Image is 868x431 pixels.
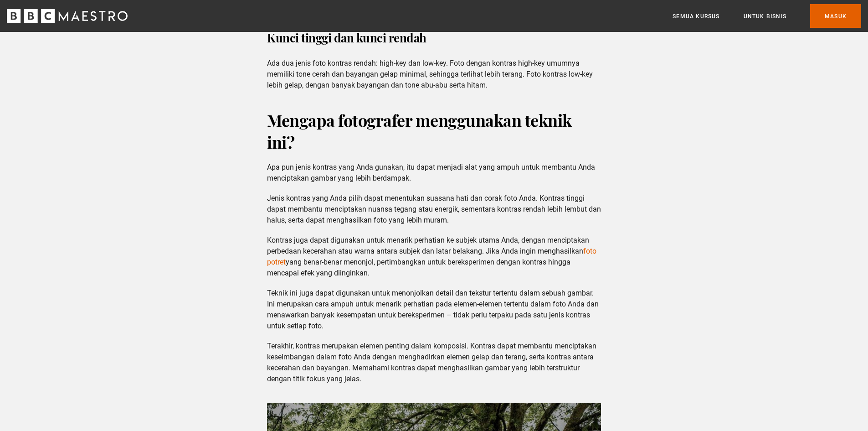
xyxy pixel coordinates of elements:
[744,12,786,21] a: Untuk bisnis
[7,9,128,23] svg: BBC Maestro
[267,258,570,277] font: yang benar-benar menonjol, pertimbangkan untuk bereksperimen dengan kontras hingga mencapai efek ...
[267,163,595,182] font: Apa pun jenis kontras yang Anda gunakan, itu dapat menjadi alat yang ampuh untuk membantu Anda me...
[673,4,861,27] nav: Utama
[267,194,601,224] font: Jenis kontras yang Anda pilih dapat menentukan suasana hati dan corak foto Anda. Kontras tinggi d...
[267,342,596,383] font: Terakhir, kontras merupakan elemen penting dalam komposisi. Kontras dapat membantu menciptakan ke...
[825,13,847,20] font: Masuk
[810,4,861,27] a: Masuk
[267,236,589,255] font: Kontras juga dapat digunakan untuk menarik perhatian ke subjek utama Anda, dengan menciptakan per...
[267,59,593,89] font: Ada dua jenis foto kontras rendah: high-key dan low-key. Foto dengan kontras high-key umumnya mem...
[673,12,719,21] a: Semua Kursus
[267,109,572,153] font: Mengapa fotografer menggunakan teknik ini?
[744,13,786,20] font: Untuk bisnis
[267,289,599,330] font: Teknik ini juga dapat digunakan untuk menonjolkan detail dan tekstur tertentu dalam sebuah gambar...
[267,30,426,46] font: Kunci tinggi dan kunci rendah
[673,13,719,20] font: Semua Kursus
